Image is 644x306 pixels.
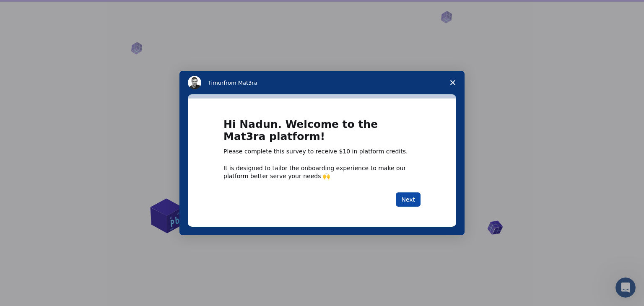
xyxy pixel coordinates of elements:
h1: Hi Nadun. Welcome to the Mat3ra platform! [223,119,421,148]
div: It is designed to tailor the onboarding experience to make our platform better serve your needs 🙌 [223,164,421,179]
div: Please complete this survey to receive $10 in platform credits. [223,148,421,156]
span: Timur [208,80,223,86]
span: Support [17,6,47,13]
span: from Mat3ra [223,80,257,86]
button: Next [396,192,421,207]
span: Close survey [441,71,465,94]
img: Profile image for Timur [188,76,201,89]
